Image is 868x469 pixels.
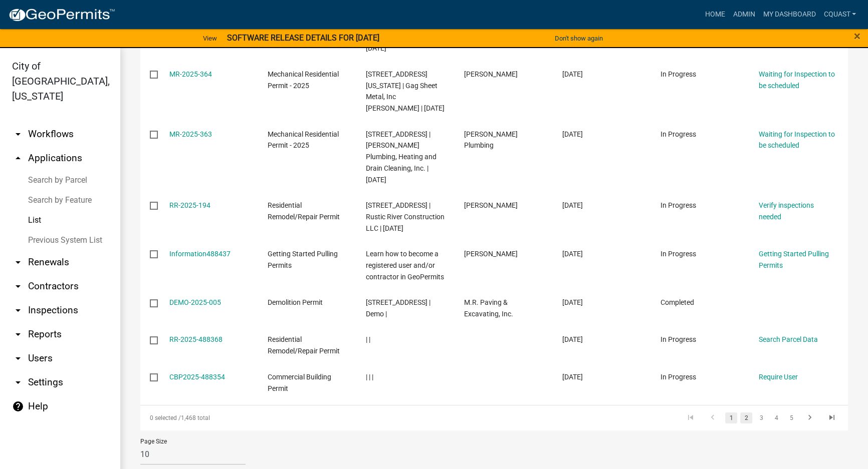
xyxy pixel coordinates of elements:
a: My Dashboard [759,5,819,24]
a: go to next page [800,412,819,423]
span: Getting Started Pulling Permits [268,250,338,269]
span: In Progress [661,130,696,138]
span: In Progress [661,335,696,343]
span: Schultz Plumbing [464,130,518,150]
a: MR-2025-363 [169,130,212,138]
span: In Progress [661,373,696,381]
a: 4 [770,412,782,423]
i: help [12,400,24,412]
span: 10/06/2025 [562,70,583,78]
a: Getting Started Pulling Permits [759,250,829,269]
i: arrow_drop_down [12,328,24,340]
i: arrow_drop_down [12,376,24,388]
li: page 4 [769,409,784,426]
span: 10/06/2025 [562,250,583,258]
a: DEMO-2025-005 [169,298,221,306]
a: go to last page [822,412,841,423]
i: arrow_drop_down [12,256,24,268]
i: arrow_drop_down [12,304,24,316]
a: Waiting for Inspection to be scheduled [759,70,835,90]
button: Don't show again [551,30,607,47]
span: 10/06/2025 [562,130,583,138]
a: cquast [819,5,860,24]
strong: SOFTWARE RELEASE DETAILS FOR [DATE] [227,33,379,43]
span: In Progress [661,250,696,258]
span: Mechanical Residential Permit - 2025 [268,130,339,150]
span: Learn how to become a registered user and/or contractor in GeoPermits [366,250,444,281]
span: Residential Remodel/Repair Permit [268,201,340,221]
span: 10/06/2025 [562,335,583,343]
span: 10/06/2025 [562,201,583,209]
div: 1,468 total [140,405,419,430]
a: 2 [740,412,752,423]
span: | | [366,335,370,343]
a: RR-2025-194 [169,201,210,209]
span: Residential Remodel/Repair Permit [268,335,340,355]
span: 0 selected / [150,414,181,421]
span: 10/06/2025 [562,373,583,381]
span: × [854,29,860,43]
a: CBP2025-488354 [169,373,225,381]
a: Information488437 [169,250,231,258]
span: In Progress [661,70,696,78]
span: 2526 BRIDGE ST S, Lot 136 | Demo | [366,298,430,318]
span: M.R. Paving & Excavating, Inc. [464,298,513,318]
a: go to first page [681,412,700,423]
li: page 5 [784,409,799,426]
a: View [199,30,221,47]
span: 302 HIGHLAND AVE S | Rustic River Construction LLC | 10/07/2025 [366,201,445,232]
span: Tim Leskey [464,201,518,209]
span: Mechanical Residential Permit - 2025 [268,70,339,90]
span: | | | [366,373,373,381]
span: Commercial Building Permit [268,373,331,392]
li: page 2 [739,409,754,426]
span: Tim Leskey [464,250,518,258]
i: arrow_drop_down [12,280,24,292]
span: In Progress [661,201,696,209]
a: Verify inspections needed [759,201,814,221]
a: Home [701,5,729,24]
span: 10/06/2025 [562,298,583,306]
a: 3 [755,412,767,423]
button: Close [854,30,860,42]
a: Admin [729,5,759,24]
li: page 3 [754,409,769,426]
a: Waiting for Inspection to be scheduled [759,130,835,150]
a: MR-2025-364 [169,70,212,78]
span: Completed [661,298,694,306]
a: go to previous page [703,412,722,423]
a: 1 [725,412,737,423]
span: 104 WASHINGTON ST S | Gag Sheet Metal, Inc Daniele Sharits | 10/06/2025 [366,70,445,112]
a: Require User [759,373,798,381]
i: arrow_drop_up [12,152,24,164]
a: RR-2025-488368 [169,335,223,343]
li: page 1 [724,409,739,426]
i: arrow_drop_down [12,352,24,364]
span: Demolition Permit [268,298,323,306]
span: 719 23RD ST N | Schultz Plumbing, Heating and Drain Cleaning, Inc. | 10/06/2025 [366,130,437,184]
a: Search Parcel Data [759,335,818,343]
a: 5 [785,412,797,423]
span: Daniele Sharits [464,70,518,78]
i: arrow_drop_down [12,128,24,140]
